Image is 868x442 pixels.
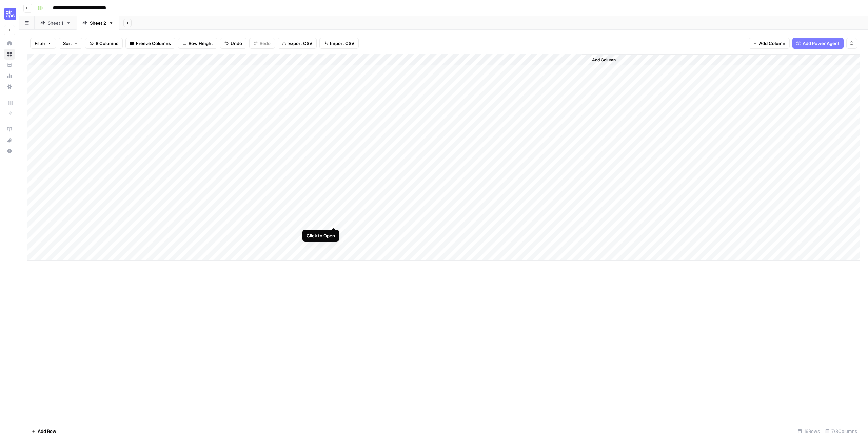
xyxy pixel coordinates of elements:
a: Settings [4,81,15,92]
span: Export CSV [288,40,312,47]
span: Undo [231,40,242,47]
span: Row Height [189,40,213,47]
a: Usage [4,70,15,81]
a: Your Data [4,60,15,70]
button: Freeze Columns [125,38,175,49]
button: Add Row [27,426,60,437]
div: Sheet 2 [90,20,106,26]
a: Browse [4,49,15,60]
button: Filter [30,38,56,49]
span: Add Column [592,57,616,63]
div: Sheet 1 [48,20,63,26]
span: Import CSV [330,40,354,47]
div: Click to Open [307,232,335,239]
span: Add Column [759,40,785,47]
button: Import CSV [319,38,359,49]
button: Undo [220,38,246,49]
span: Redo [260,40,271,47]
span: Filter [35,40,45,47]
span: Add Power Agent [803,40,840,47]
button: What's new? [4,135,15,146]
div: 7/8 Columns [823,426,860,437]
button: Add Power Agent [792,38,844,49]
span: Add Row [38,428,56,435]
button: 8 Columns [85,38,123,49]
button: Workspace: Cohort 4 [4,5,15,22]
div: 16 Rows [795,426,823,437]
div: What's new? [4,135,15,145]
img: Cohort 4 Logo [4,8,16,20]
button: Redo [249,38,275,49]
a: Sheet 1 [35,16,77,30]
a: Home [4,38,15,49]
span: 8 Columns [96,40,118,47]
button: Sort [59,38,82,49]
button: Row Height [178,38,217,49]
span: Freeze Columns [136,40,171,47]
button: Help + Support [4,146,15,156]
span: Sort [63,40,72,47]
a: Sheet 2 [77,16,119,30]
button: Add Column [583,56,618,64]
button: Add Column [749,38,790,49]
a: AirOps Academy [4,124,15,135]
button: Export CSV [278,38,317,49]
